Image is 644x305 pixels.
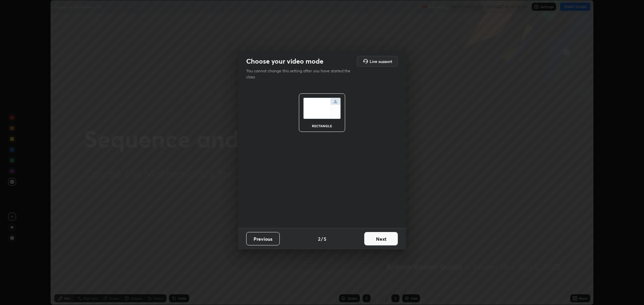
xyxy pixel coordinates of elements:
button: Previous [246,232,280,245]
p: You cannot change this setting after you have started the class [246,68,355,80]
div: rectangle [309,124,335,128]
img: normalScreenIcon.ae25ed63.svg [303,98,341,119]
h4: 5 [324,235,326,242]
h2: Choose your video mode [246,57,323,66]
h4: 2 [318,235,320,242]
h5: Live support [370,59,392,63]
h4: / [321,235,323,242]
button: Next [364,232,398,245]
